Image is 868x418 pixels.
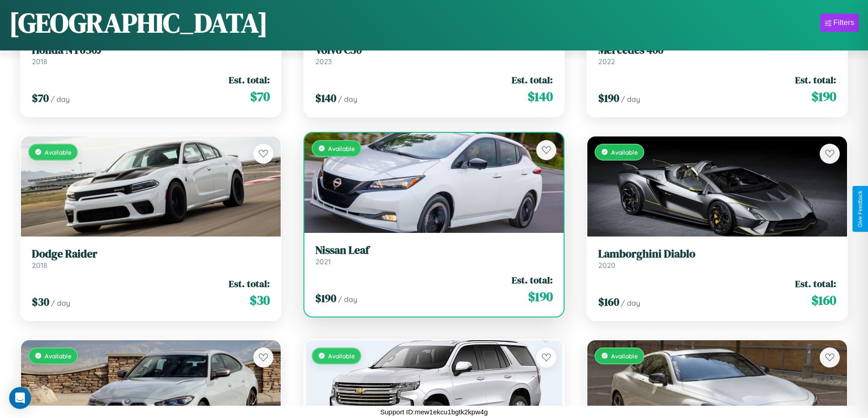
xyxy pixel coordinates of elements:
span: Available [328,145,355,152]
span: 2021 [315,257,331,266]
span: / day [621,95,640,104]
button: Filters [820,14,859,32]
span: Est. total: [229,73,270,86]
a: Dodge Raider2018 [32,247,270,270]
h3: Dodge Raider [32,247,270,261]
span: Available [328,352,355,360]
a: Lamborghini Diablo2020 [598,247,836,270]
span: Est. total: [795,277,836,290]
a: Honda NT650J2018 [32,44,270,66]
span: $ 30 [32,294,49,309]
span: $ 190 [812,87,836,106]
div: Open Intercom Messenger [9,387,31,409]
span: Est. total: [229,277,270,290]
span: / day [51,95,70,104]
a: Volvo C302023 [315,44,553,66]
p: Support ID: mew1ekcu1bgtk2kpw4g [380,406,488,418]
a: Nissan Leaf2021 [315,244,553,266]
h3: Mercedes 400 [598,44,836,57]
span: Est. total: [512,73,553,86]
h1: [GEOGRAPHIC_DATA] [9,4,268,41]
span: Est. total: [512,273,553,287]
h3: Honda NT650J [32,44,270,57]
span: / day [621,298,640,307]
span: Est. total: [795,73,836,86]
span: $ 160 [812,291,836,309]
span: 2020 [598,261,616,270]
a: Mercedes 4002022 [598,44,836,66]
span: 2018 [32,57,47,66]
span: Available [611,352,638,360]
span: $ 70 [250,87,270,106]
span: $ 70 [32,91,49,106]
span: $ 190 [598,91,619,106]
span: Available [611,148,638,156]
span: Available [45,352,72,360]
span: 2022 [598,57,615,66]
span: 2023 [315,57,332,66]
span: 2018 [32,261,47,270]
span: / day [338,295,357,304]
h3: Nissan Leaf [315,244,553,257]
h3: Lamborghini Diablo [598,247,836,261]
span: Available [45,148,72,156]
span: $ 190 [528,287,553,306]
div: Filters [833,18,854,27]
div: Give Feedback [857,191,863,227]
h3: Volvo C30 [315,44,553,57]
span: $ 160 [598,294,619,309]
span: $ 30 [250,291,270,309]
span: / day [51,298,70,307]
span: $ 140 [315,91,336,106]
span: / day [338,95,357,104]
span: $ 190 [315,291,336,306]
span: $ 140 [528,87,553,106]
